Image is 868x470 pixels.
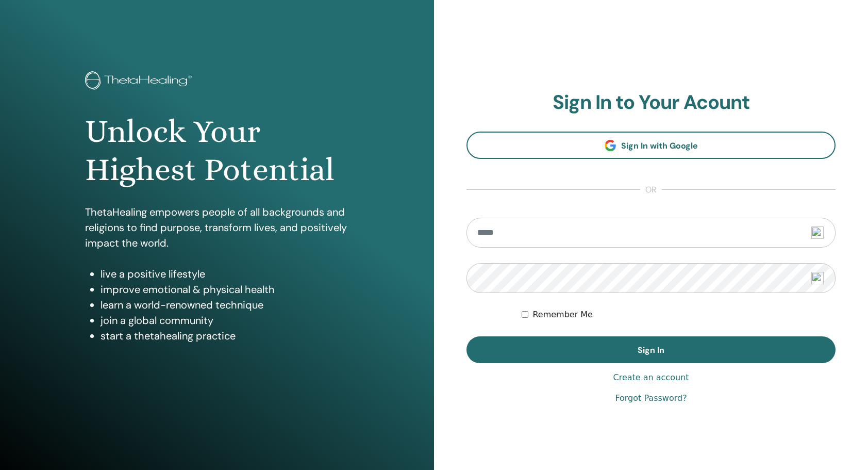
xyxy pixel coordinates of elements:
[466,91,836,115] h2: Sign In to Your Acount
[101,282,348,297] li: improve emotional & physical health
[811,226,824,239] img: npw-badge-icon-locked.svg
[613,371,689,384] a: Create an account
[811,272,824,284] img: npw-badge-icon-locked.svg
[101,328,348,344] li: start a thetahealing practice
[621,140,698,151] span: Sign In with Google
[466,132,836,159] a: Sign In with Google
[522,309,836,321] div: Keep me authenticated indefinitely or until I manually logout
[638,345,664,355] span: Sign In
[640,184,662,196] span: or
[101,266,348,282] li: live a positive lifestyle
[85,204,348,251] p: ThetaHealing empowers people of all backgrounds and religions to find purpose, transform lives, a...
[615,392,687,404] a: Forgot Password?
[466,336,836,363] button: Sign In
[101,297,348,313] li: learn a world-renowned technique
[101,313,348,328] li: join a global community
[85,112,348,189] h1: Unlock Your Highest Potential
[532,309,593,321] label: Remember Me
